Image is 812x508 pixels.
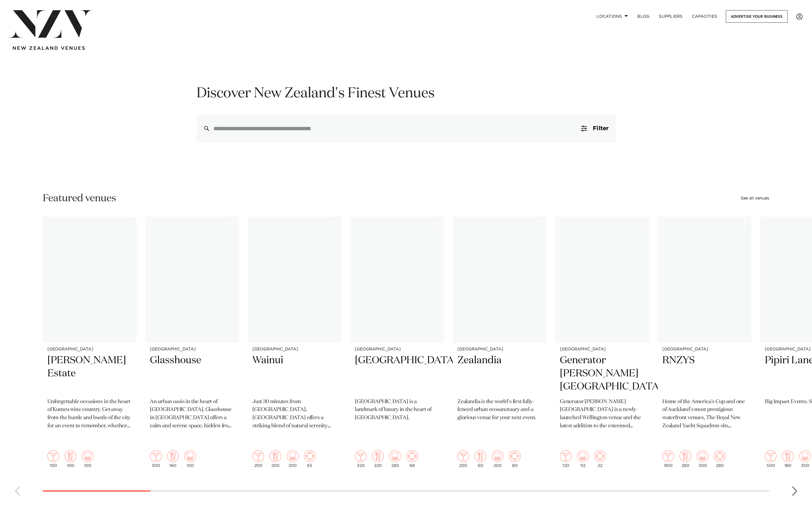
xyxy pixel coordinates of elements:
img: meeting.png [406,450,418,462]
h2: Glasshouse [150,354,234,393]
img: theatre.png [697,450,708,462]
h2: [PERSON_NAME] Estate [47,354,132,393]
img: theatre.png [287,450,298,462]
swiper-slide: 5 / 48 [453,217,546,472]
a: [GEOGRAPHIC_DATA] [PERSON_NAME] Estate Unforgettable occasions in the heart of Kumeu wine country... [43,217,137,472]
a: Rātā Cafe at Zealandia [GEOGRAPHIC_DATA] Zealandia Zealandia is the world's first fully-fenced ur... [453,217,546,472]
a: [GEOGRAPHIC_DATA] Generator [PERSON_NAME][GEOGRAPHIC_DATA] Generator [PERSON_NAME][GEOGRAPHIC_DAT... [555,217,649,472]
a: [GEOGRAPHIC_DATA] RNZYS Home of the America's Cup and one of Auckland's most prestigious waterfro... [658,217,751,472]
div: 280 [680,450,691,468]
img: dining.png [782,450,794,462]
a: See all venues [741,196,769,200]
a: SUPPLIERS [654,10,687,23]
a: BLOG [633,10,654,23]
p: Just 30 minutes from [GEOGRAPHIC_DATA], [GEOGRAPHIC_DATA] offers a striking blend of natural sere... [252,398,337,431]
img: dining.png [372,450,384,462]
div: 200 [287,450,298,468]
h2: RNZYS [662,354,747,393]
div: 100 [82,450,93,468]
div: 100 [184,450,196,468]
small: [GEOGRAPHIC_DATA] [457,347,542,352]
p: Generator [PERSON_NAME][GEOGRAPHIC_DATA] is a newly-launched Wellington venue and the latest addi... [560,398,644,431]
div: 280 [389,450,401,468]
p: Home of the America's Cup and one of Auckland's most prestigious waterfront venues, The Royal New... [662,398,747,431]
h2: Featured venues [43,192,116,205]
div: 200 [252,450,264,468]
img: dining.png [680,450,691,462]
a: [GEOGRAPHIC_DATA] Glasshouse An urban oasis in the heart of [GEOGRAPHIC_DATA]. Glasshouse in [GEO... [145,217,239,472]
div: 112 [577,450,589,468]
a: [GEOGRAPHIC_DATA] [GEOGRAPHIC_DATA] [GEOGRAPHIC_DATA] is a landmark of luxury in the heart of [GE... [350,217,444,472]
swiper-slide: 1 / 48 [43,217,137,472]
a: Capacities [687,10,722,23]
div: 300 [150,450,162,468]
img: meeting.png [714,450,726,462]
p: An urban oasis in the heart of [GEOGRAPHIC_DATA]. Glasshouse in [GEOGRAPHIC_DATA] offers a calm a... [150,398,234,431]
a: Advertise your business [726,10,788,23]
div: 300 [799,450,811,468]
swiper-slide: 3 / 48 [248,217,342,472]
img: cocktail.png [457,450,469,462]
div: 120 [560,450,572,468]
img: theatre.png [82,450,93,462]
div: 65 [304,450,316,468]
img: theatre.png [799,450,811,462]
button: Filter [574,114,615,142]
swiper-slide: 4 / 48 [350,217,444,472]
img: cocktail.png [252,450,264,462]
img: dining.png [270,450,281,462]
img: new-zealand-venues-text.png [13,46,85,50]
h2: Generator [PERSON_NAME][GEOGRAPHIC_DATA] [560,354,644,393]
img: theatre.png [492,450,503,462]
div: 320 [355,450,367,468]
div: 60 [475,450,486,468]
div: 68 [406,450,418,468]
swiper-slide: 6 / 48 [555,217,649,472]
img: theatre.png [389,450,401,462]
img: meeting.png [304,450,316,462]
img: dining.png [475,450,486,462]
div: 22 [594,450,606,468]
div: 200 [457,450,469,468]
img: theatre.png [184,450,196,462]
small: [GEOGRAPHIC_DATA] [252,347,337,352]
div: 300 [697,450,708,468]
div: 100 [65,450,76,468]
small: [GEOGRAPHIC_DATA] [355,347,439,352]
a: [GEOGRAPHIC_DATA] Wainui Just 30 minutes from [GEOGRAPHIC_DATA], [GEOGRAPHIC_DATA] offers a strik... [248,217,342,472]
div: 160 [167,450,179,468]
img: dining.png [65,450,76,462]
div: 500 [765,450,776,468]
small: [GEOGRAPHIC_DATA] [150,347,234,352]
div: 200 [270,450,281,468]
img: cocktail.png [560,450,572,462]
img: cocktail.png [662,450,674,462]
h2: Zealandia [457,354,542,393]
h1: Discover New Zealand's Finest Venues [197,84,616,103]
img: meeting.png [509,450,521,462]
small: [GEOGRAPHIC_DATA] [662,347,747,352]
div: 220 [372,450,384,468]
span: Filter [593,126,608,131]
p: Zealandia is the world's first fully-fenced urban ecosanctuary and a glorious venue for your next... [457,398,542,422]
img: dining.png [167,450,179,462]
div: 200 [492,450,503,468]
small: [GEOGRAPHIC_DATA] [560,347,644,352]
p: [GEOGRAPHIC_DATA] is a landmark of luxury in the heart of [GEOGRAPHIC_DATA]. [355,398,439,422]
div: 80 [509,450,521,468]
swiper-slide: 7 / 48 [658,217,751,472]
img: cocktail.png [355,450,367,462]
img: nzv-logo.png [9,10,92,38]
div: 180 [782,450,794,468]
h2: Wainui [252,354,337,393]
img: cocktail.png [765,450,776,462]
swiper-slide: 2 / 48 [145,217,239,472]
small: [GEOGRAPHIC_DATA] [47,347,132,352]
div: 280 [714,450,726,468]
img: theatre.png [577,450,589,462]
div: 900 [662,450,674,468]
img: cocktail.png [47,450,59,462]
h2: [GEOGRAPHIC_DATA] [355,354,439,393]
img: meeting.png [594,450,606,462]
p: Unforgettable occasions in the heart of Kumeu wine country. Get away from the hustle and bustle o... [47,398,132,431]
